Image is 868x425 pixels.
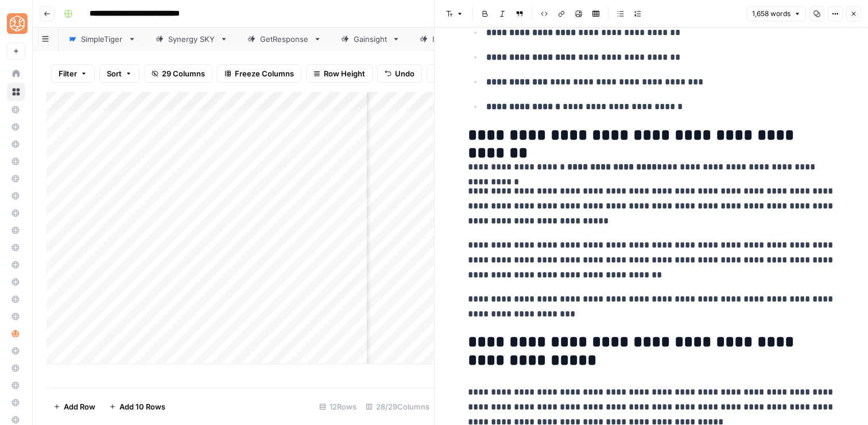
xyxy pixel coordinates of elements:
[7,13,28,34] img: SimpleTiger Logo
[260,33,309,45] div: GetResponse
[162,68,205,79] span: 29 Columns
[99,64,139,83] button: Sort
[144,64,212,83] button: 29 Columns
[747,6,806,21] button: 1,658 words
[102,397,172,416] button: Add 10 Rows
[46,397,102,416] button: Add Row
[361,397,434,416] div: 28/29 Columns
[377,64,422,83] button: Undo
[107,68,122,79] span: Sort
[11,330,20,338] img: hlg0wqi1id4i6sbxkcpd2tyblcaw
[410,28,491,51] a: InPractice
[81,33,123,45] div: SimpleTiger
[752,9,790,19] span: 1,658 words
[235,68,294,79] span: Freeze Columns
[238,28,331,51] a: GetResponse
[306,64,373,83] button: Row Height
[51,64,95,83] button: Filter
[315,397,361,416] div: 12 Rows
[168,33,215,45] div: Synergy SKY
[59,28,146,51] a: SimpleTiger
[354,33,387,45] div: Gainsight
[331,28,410,51] a: Gainsight
[7,9,25,38] button: Workspace: SimpleTiger
[217,64,301,83] button: Freeze Columns
[119,401,165,412] span: Add 10 Rows
[324,68,365,79] span: Row Height
[59,68,77,79] span: Filter
[7,64,25,83] a: Home
[395,68,414,79] span: Undo
[64,401,95,412] span: Add Row
[146,28,238,51] a: Synergy SKY
[7,83,25,101] a: Browse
